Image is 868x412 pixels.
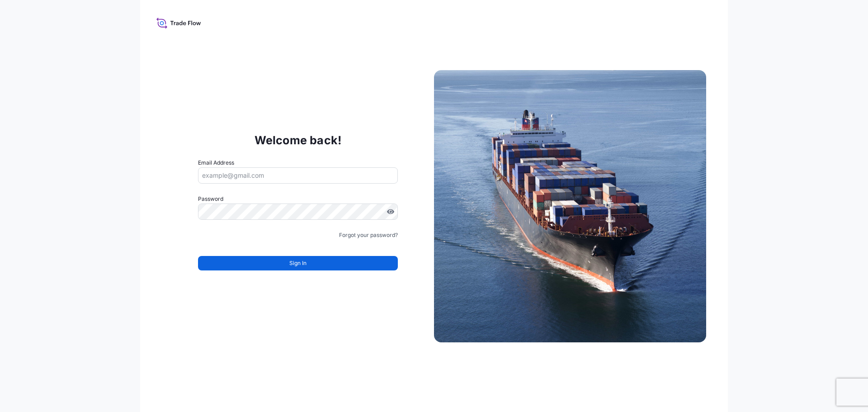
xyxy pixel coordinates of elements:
[339,231,398,240] a: Forgot your password?
[255,133,342,147] p: Welcome back!
[198,167,398,184] input: example@gmail.com
[198,194,398,204] label: Password
[434,70,706,342] img: Ship illustration
[289,259,307,268] span: Sign In
[387,208,394,215] button: Show password
[198,158,234,167] label: Email Address
[198,256,398,270] button: Sign In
